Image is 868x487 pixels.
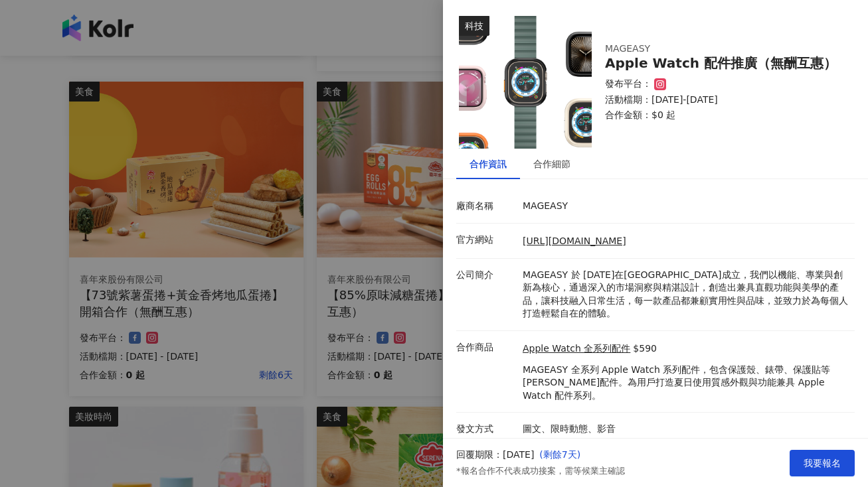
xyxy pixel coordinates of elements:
[633,342,657,356] p: $590
[523,200,848,213] p: MAGEASY
[459,16,489,36] div: 科技
[523,269,848,320] p: MAGEASY 於 [DATE]在[GEOGRAPHIC_DATA]成立，我們以機能、專業與創新為核心，通過深入的市場洞察與精湛設計，創造出兼具直觀功能與美學的產品，讓科技融入日常生活，每一款產...
[523,423,848,436] p: 圖文、限時動態、影音
[539,449,624,462] p: ( 剩餘7天 )
[523,236,626,246] a: [URL][DOMAIN_NAME]
[470,157,507,171] div: 合作資訊
[456,269,516,282] p: 公司簡介
[456,465,625,477] p: *報名合作不代表成功接案，需等候業主確認
[605,42,839,56] div: MAGEASY
[523,364,848,403] p: MAGEASY 全系列 Apple Watch 系列配件，包含保護殼、錶帶、保護貼等[PERSON_NAME]配件。為用戶打造夏日使用質感外觀與功能兼具 Apple Watch 配件系列。
[533,157,570,171] div: 合作細節
[459,16,592,149] img: Apple Watch 全系列配件
[605,56,839,71] div: Apple Watch 配件推廣（無酬互惠）
[523,342,630,356] a: Apple Watch 全系列配件
[605,78,651,91] p: 發布平台：
[456,449,534,462] p: 回覆期限：[DATE]
[456,200,516,213] p: 廠商名稱
[605,109,839,122] p: 合作金額： $0 起
[804,458,841,468] span: 我要報名
[605,94,839,107] p: 活動檔期：[DATE]-[DATE]
[456,423,516,436] p: 發文方式
[790,450,855,476] button: 我要報名
[456,234,516,247] p: 官方網站
[456,341,516,354] p: 合作商品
